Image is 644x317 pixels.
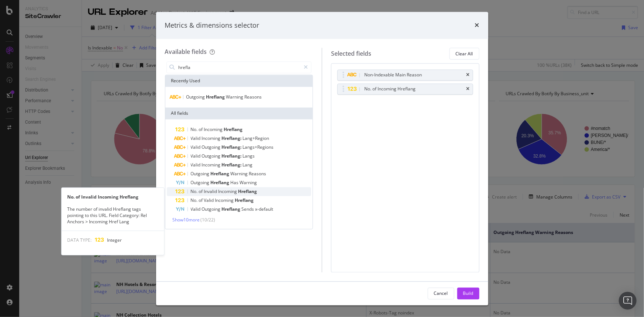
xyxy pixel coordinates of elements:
[224,127,243,133] span: Hreflang
[206,94,226,100] span: Hreflang
[186,94,206,100] span: Outgoing
[165,108,313,120] div: All fields
[242,206,255,213] span: Sends
[226,94,245,100] span: Warning
[337,84,473,95] div: No. of Incoming Hreflangtimes
[202,162,222,168] span: Incoming
[202,144,222,151] span: Outgoing
[191,189,199,195] span: No.
[191,144,202,151] span: Valid
[235,197,254,204] span: Hreflang
[173,217,200,223] span: Show 10 more
[466,87,470,92] div: times
[249,171,266,177] span: Reasons
[222,162,243,168] span: Hreflang:
[466,73,470,77] div: times
[201,217,216,223] span: ( 10 / 22 )
[243,144,274,151] span: Langs+Regions
[202,153,222,159] span: Outgoing
[191,206,202,213] span: Valid
[331,49,371,58] div: Selected fields
[61,206,164,225] div: The number of invalid Hreflang tags pointing to this URL. Field Category: Rel Anchors > Incoming ...
[191,162,202,168] span: Valid
[463,290,473,296] div: Build
[61,193,164,200] div: No. of Invalid Incoming Hreflang
[156,12,488,305] div: modal
[191,135,202,142] span: Valid
[204,197,215,204] span: Valid
[204,127,224,133] span: Incoming
[191,197,199,204] span: No.
[199,127,204,133] span: of
[243,153,255,159] span: Langs
[215,197,235,204] span: Incoming
[202,135,222,142] span: Incoming
[191,127,199,133] span: No.
[165,75,313,87] div: Recently Used
[243,162,253,168] span: Lang
[211,180,231,186] span: Hreflang
[337,70,473,81] div: Non-Indexable Main Reasontimes
[222,153,243,159] span: Hreflang:
[191,153,202,159] span: Valid
[222,135,243,142] span: Hreflang:
[211,171,231,177] span: Hreflang
[255,206,273,213] span: x-default
[364,72,422,79] div: Non-Indexable Main Reason
[475,21,479,30] div: times
[222,144,243,151] span: Hreflang:
[428,287,454,299] button: Cancel
[245,94,262,100] span: Reasons
[165,21,259,30] div: Metrics & dimensions selector
[199,189,204,195] span: of
[450,48,479,60] button: Clear All
[202,206,222,213] span: Outgoing
[165,48,207,56] div: Available fields
[222,206,242,213] span: Hreflang
[191,180,211,186] span: Outgoing
[231,171,249,177] span: Warning
[434,290,448,296] div: Cancel
[204,189,218,195] span: Invalid
[199,197,204,204] span: of
[240,180,257,186] span: Warning
[191,171,211,177] span: Outgoing
[619,292,637,310] div: Open Intercom Messenger
[364,86,416,93] div: No. of Incoming Hreflang
[456,51,473,57] div: Clear All
[238,189,257,195] span: Hreflang
[457,287,479,299] button: Build
[243,135,269,142] span: Lang+Region
[231,180,240,186] span: Has
[178,62,301,73] input: Search by field name
[218,189,238,195] span: Incoming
